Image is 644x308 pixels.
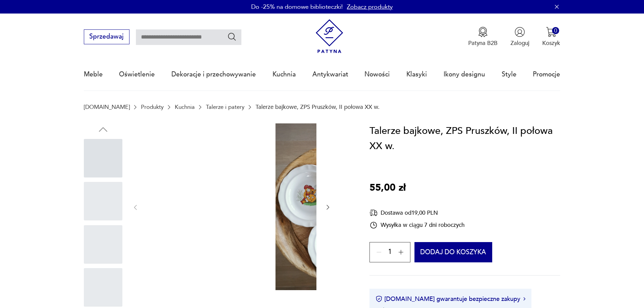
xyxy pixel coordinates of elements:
[552,27,559,34] div: 0
[369,221,464,229] div: Wysyłka w ciągu 7 dni roboczych
[388,250,392,255] span: 1
[175,104,195,110] a: Kuchnia
[376,295,525,303] button: [DOMAIN_NAME] gwarantuje bezpieczne zakupy
[369,209,378,217] img: Ikona dostawy
[414,242,493,262] button: Dodaj do koszyka
[206,104,244,110] a: Talerze i patery
[502,59,517,90] a: Style
[468,27,498,47] button: Patyna B2B
[542,27,560,47] button: 0Koszyk
[542,39,560,47] p: Koszyk
[272,59,296,90] a: Kuchnia
[312,19,347,53] img: Patyna - sklep z meblami i dekoracjami vintage
[171,59,256,90] a: Dekoracje i przechowywanie
[84,59,103,90] a: Meble
[141,104,164,110] a: Produkty
[369,180,406,196] p: 55,00 zł
[510,27,529,47] button: Zaloguj
[510,39,529,47] p: Zaloguj
[227,32,237,42] button: Szukaj
[468,39,498,47] p: Patyna B2B
[251,3,343,11] p: Do -25% na domowe biblioteczki!
[546,27,556,37] img: Ikona koszyka
[444,59,485,90] a: Ikony designu
[312,59,348,90] a: Antykwariat
[533,59,560,90] a: Promocje
[119,59,155,90] a: Oświetlenie
[364,59,390,90] a: Nowości
[515,27,525,37] img: Ikonka użytkownika
[84,104,130,110] a: [DOMAIN_NAME]
[84,34,129,40] a: Sprzedawaj
[369,209,464,217] div: Dostawa od 19,00 PLN
[406,59,427,90] a: Klasyki
[369,123,560,154] h1: Talerze bajkowe, ZPS Pruszków, II połowa XX w.
[84,29,129,44] button: Sprzedawaj
[147,123,272,290] img: Zdjęcie produktu Talerze bajkowe, ZPS Pruszków, II połowa XX w.
[276,123,401,290] img: Zdjęcie produktu Talerze bajkowe, ZPS Pruszków, II połowa XX w.
[376,295,382,302] img: Ikona certyfikatu
[347,3,393,11] a: Zobacz produkty
[523,297,525,301] img: Ikona strzałki w prawo
[468,27,498,47] a: Ikona medaluPatyna B2B
[256,104,380,110] p: Talerze bajkowe, ZPS Pruszków, II połowa XX w.
[478,27,488,37] img: Ikona medalu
